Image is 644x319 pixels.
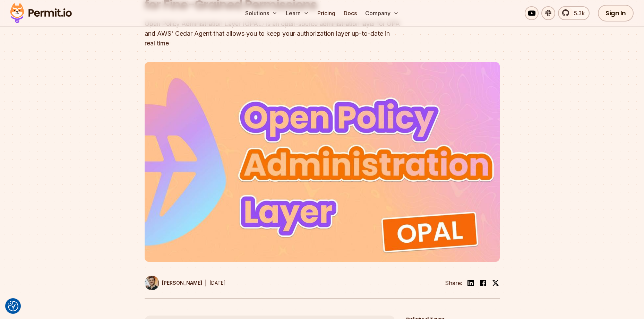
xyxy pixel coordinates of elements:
span: 5.3k [570,9,585,17]
button: Consent Preferences [8,301,18,311]
div: Open Policy Administration Layer (OPAL) is an open-source administration layer for OPA and AWS' C... [145,19,411,48]
img: OPAL - an Authorization Service for Fine-Grained Permissions [145,62,500,262]
a: Pricing [315,6,338,20]
time: [DATE] [209,280,226,286]
a: Docs [341,6,360,20]
img: facebook [479,279,487,287]
div: | [205,279,207,287]
img: twitter [492,279,499,286]
a: 5.3k [558,6,590,20]
a: [PERSON_NAME] [145,276,202,290]
button: Solutions [242,6,280,20]
p: [PERSON_NAME] [162,279,202,286]
li: Share: [445,279,462,287]
img: linkedin [466,279,475,287]
a: Sign In [598,5,634,21]
img: Revisit consent button [8,301,18,311]
button: Learn [283,6,312,20]
button: Company [362,6,402,20]
img: Permit logo [7,1,75,25]
img: Daniel Bass [145,276,159,290]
